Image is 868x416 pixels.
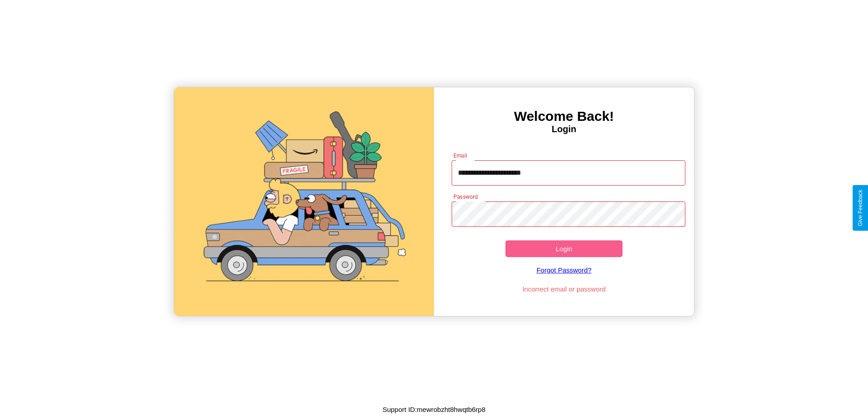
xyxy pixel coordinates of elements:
[453,152,467,159] label: Email
[382,403,486,416] p: Support ID: mewrobzht8hwqtb6rp8
[857,190,863,226] div: Give Feedback
[453,193,477,201] label: Password
[447,257,681,283] a: Forgot Password?
[447,283,681,295] p: Incorrect email or password
[505,240,623,257] button: Login
[434,109,694,124] h3: Welcome Back!
[434,124,694,134] h4: Login
[174,87,434,316] img: gif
